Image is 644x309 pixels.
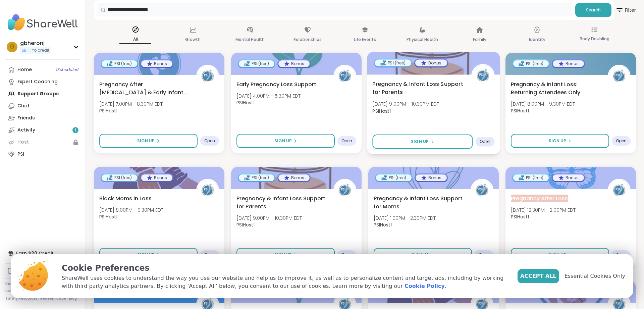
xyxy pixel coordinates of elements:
[372,80,464,96] span: Pregnancy & Infant Loss Support for Parents
[5,100,80,112] a: Chat
[511,213,529,220] b: PSIHost1
[236,81,316,89] span: Early Pregnancy Loss Support
[10,43,14,51] span: g
[511,107,529,114] b: PSIHost1
[5,76,80,88] a: Expert Coaching
[5,64,80,76] a: Home1Scheduled
[473,36,486,44] p: Family
[75,127,76,133] span: 1
[472,65,493,86] img: PSIHost1
[334,180,355,201] img: PSIHost1
[17,139,29,146] div: Host
[575,3,611,17] button: Search
[354,36,376,44] p: Life Events
[372,107,391,114] b: PSIHost1
[56,67,78,72] span: 1 Scheduled
[5,148,80,160] a: PSI
[20,40,51,47] div: gbheronj
[5,247,80,259] div: Earn $20 Credit
[341,138,352,144] span: Open
[374,215,436,221] span: [DATE] 1:00PM - 2:30PM EDT
[405,282,446,290] a: Cookie Policy.
[374,248,472,262] button: Sign Up
[609,66,630,87] img: PSIHost1
[513,60,549,67] div: PSI (free)
[511,101,575,107] span: [DATE] 8:00PM - 9:30PM EDT
[472,180,492,201] img: PSIHost1
[5,112,80,124] a: Friends
[553,174,584,181] div: Bonus
[17,66,32,73] div: Home
[375,59,411,66] div: PSI (free)
[236,221,255,228] b: PSIHost1
[99,107,117,114] b: PSIHost1
[479,252,489,258] span: Open
[204,252,215,258] span: Open
[137,252,155,258] span: Sign Up
[580,35,609,43] p: Body Doubling
[17,115,35,121] div: Friends
[616,138,627,144] span: Open
[341,252,352,258] span: Open
[102,60,137,67] div: PSI (free)
[99,101,163,107] span: [DATE] 7:00PM - 8:30PM EDT
[141,60,172,67] div: Bonus
[374,195,463,211] span: Pregnancy & Infant Loss Support for Moms
[185,36,201,44] p: Growth
[236,248,335,262] button: Sign Up
[549,138,566,144] span: Sign Up
[278,174,310,181] div: Bonus
[5,11,80,34] img: ShareWell Nav Logo
[5,136,80,148] a: Host
[99,248,198,262] button: Sign Up
[278,60,310,67] div: Bonus
[609,180,630,201] img: PSIHost1
[480,139,491,144] span: Open
[565,272,625,280] span: Essential Cookies Only
[615,2,636,18] span: Filter
[28,48,49,53] span: 1 Pro credit
[141,174,172,181] div: Bonus
[376,174,412,181] div: PSI (free)
[119,35,151,44] p: All
[17,151,24,158] div: PSI
[529,36,545,44] p: Identity
[99,81,189,97] span: Pregnancy After [MEDICAL_DATA] & Early Infant Loss
[69,296,77,301] a: Blog
[236,134,335,148] button: Sign Up
[274,138,292,144] span: Sign Up
[411,139,429,145] span: Sign Up
[511,81,600,97] span: Pregnancy & Infant Loss: Returning Attendees Only
[5,296,38,301] a: Safety Resources
[197,180,218,201] img: PSIHost1
[616,252,627,258] span: Open
[415,59,447,66] div: Bonus
[62,262,507,274] p: Cookie Preferences
[334,66,355,87] img: PSIHost1
[236,93,301,99] span: [DATE] 4:00PM - 5:30PM EDT
[99,207,163,213] span: [DATE] 8:00PM - 9:30PM EDT
[239,60,274,67] div: PSI (free)
[17,127,35,134] div: Activity
[99,213,117,220] b: PSIHost1
[412,252,429,258] span: Sign Up
[553,60,584,67] div: Bonus
[62,274,507,290] p: ShareWell uses cookies to understand the way you use our website and help us to improve it, as we...
[274,252,292,258] span: Sign Up
[239,174,274,181] div: PSI (free)
[99,195,152,203] span: Black Moms in Loss
[416,174,447,181] div: Bonus
[513,174,549,181] div: PSI (free)
[204,138,215,144] span: Open
[518,269,559,283] button: Accept All
[520,272,556,280] span: Accept All
[372,101,439,107] span: [DATE] 9:00PM - 10:30PM EDT
[236,215,302,221] span: [DATE] 9:00PM - 10:30PM EDT
[615,0,636,20] button: Filter
[197,66,218,87] img: PSIHost1
[511,248,609,262] button: Sign Up
[137,138,155,144] span: Sign Up
[5,124,80,136] a: Activity1
[511,195,568,202] span: Pregnancy After Loss
[102,174,137,181] div: PSI (free)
